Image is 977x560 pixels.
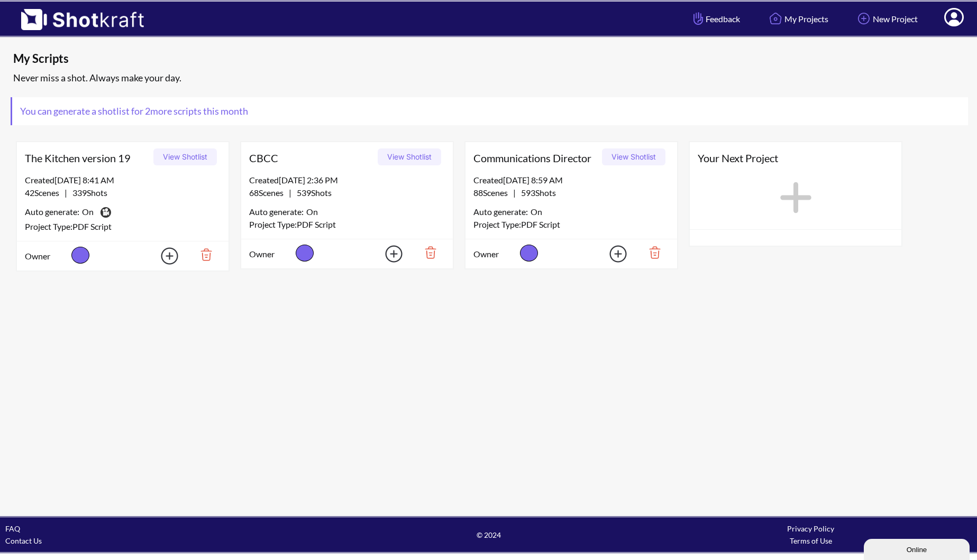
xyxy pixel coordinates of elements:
img: Add Icon [593,242,630,266]
span: On [531,206,542,218]
span: Owner [249,248,293,260]
span: | [249,186,332,199]
button: View Shotlist [153,148,217,165]
div: Project Type: PDF Script [473,218,669,231]
a: FAQ [5,524,20,533]
span: | [25,186,107,199]
span: Communications Director [473,150,598,166]
span: 593 Shots [516,188,556,198]
a: My Projects [759,5,836,33]
span: 88 Scenes [473,188,513,198]
img: Home Icon [766,10,784,27]
span: 539 Shots [291,188,332,198]
span: 68 Scenes [249,188,289,198]
img: Add Icon [369,242,406,266]
span: © 2024 [327,529,650,541]
img: Camera Icon [98,204,113,220]
img: Hand Icon [691,10,706,27]
span: Feedback [691,13,740,25]
span: Auto generate: [473,206,531,218]
div: Project Type: PDF Script [25,220,221,233]
span: Your Next Project [698,150,893,166]
a: New Project [847,5,926,33]
span: Auto generate: [25,206,82,220]
a: Contact Us [5,536,42,545]
img: Trash Icon [408,244,445,262]
img: Trash Icon [633,244,669,262]
div: Never miss a shot. Always make your day. [11,69,972,87]
div: Privacy Policy [650,522,972,535]
span: Owner [25,250,69,263]
span: On [82,206,94,220]
span: 2 more scripts this month [143,105,248,117]
span: CBCC [249,150,374,166]
img: Add Icon [144,244,181,268]
span: Owner [473,248,517,260]
span: The Kitchen version 19 [25,150,150,166]
span: 339 Shots [67,188,107,198]
span: You can generate a shotlist for [12,97,256,125]
iframe: chat widget [864,537,972,560]
span: 42 Scenes [25,188,65,198]
span: Auto generate: [249,206,306,218]
img: Add Icon [855,10,873,27]
button: View Shotlist [602,148,665,165]
div: Project Type: PDF Script [249,218,445,231]
div: Created [DATE] 8:59 AM [473,174,669,186]
button: View Shotlist [378,148,441,165]
div: Terms of Use [650,535,972,547]
div: Created [DATE] 2:36 PM [249,174,445,186]
div: Created [DATE] 8:41 AM [25,174,221,186]
span: | [473,186,556,199]
img: Trash Icon [184,246,221,264]
span: My Scripts [13,51,730,67]
span: On [306,206,318,218]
